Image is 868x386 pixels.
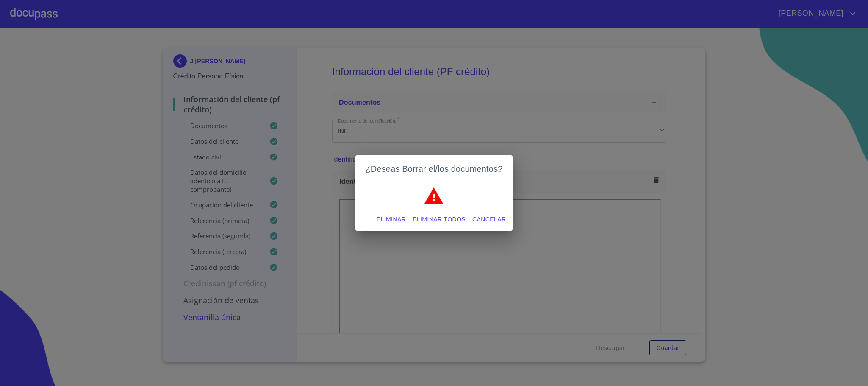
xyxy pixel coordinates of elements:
button: Eliminar [373,212,409,227]
button: Eliminar todos [409,212,469,227]
span: Cancelar [472,214,506,225]
span: Eliminar todos [413,214,466,225]
span: Eliminar [377,214,406,225]
button: Cancelar [469,212,509,227]
h2: ¿Deseas Borrar el/los documentos? [366,162,503,176]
